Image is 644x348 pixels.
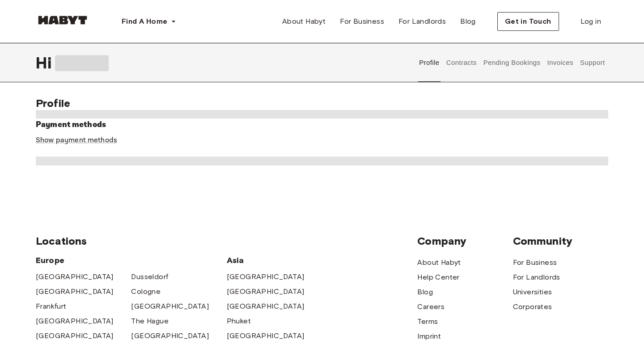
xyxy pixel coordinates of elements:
[416,43,608,82] div: user profile tabs
[391,13,453,30] a: For Landlords
[36,53,55,72] span: Hi
[417,272,459,283] a: Help Center
[227,331,305,341] a: [GEOGRAPHIC_DATA]
[36,301,67,312] a: Frankfurt
[418,43,441,82] button: Profile
[227,255,322,266] span: Asia
[417,301,445,312] a: Careers
[114,13,183,30] button: Find A Home
[227,286,305,297] a: [GEOGRAPHIC_DATA]
[513,272,560,283] a: For Landlords
[546,43,574,82] button: Invoices
[573,13,608,30] a: Log in
[131,316,169,327] a: The Hague
[579,43,606,82] button: Support
[275,13,333,30] a: About Habyt
[36,97,70,110] span: Profile
[131,301,209,312] a: [GEOGRAPHIC_DATA]
[227,301,305,312] a: [GEOGRAPHIC_DATA]
[36,136,117,145] a: Show payment methods
[36,272,114,282] a: [GEOGRAPHIC_DATA]
[227,316,251,327] a: Phuket
[36,286,114,297] a: [GEOGRAPHIC_DATA]
[460,16,476,27] span: Blog
[513,287,552,297] a: Universities
[513,234,608,248] span: Community
[398,16,446,27] span: For Landlords
[36,16,89,25] img: Habyt
[417,331,441,342] a: Imprint
[417,287,433,297] a: Blog
[580,16,601,27] span: Log in
[227,272,305,282] a: [GEOGRAPHIC_DATA]
[131,286,161,297] a: Cologne
[445,43,478,82] button: Contracts
[131,331,209,341] a: [GEOGRAPHIC_DATA]
[513,301,552,312] a: Corporates
[497,12,559,31] button: Get in Touch
[36,331,114,341] a: [GEOGRAPHIC_DATA]
[417,257,461,268] a: About Habyt
[36,234,417,248] span: Locations
[513,257,557,268] a: For Business
[122,16,167,27] span: Find A Home
[282,16,326,27] span: About Habyt
[36,255,227,266] span: Europe
[417,316,438,327] a: Terms
[505,16,551,27] span: Get in Touch
[36,316,114,327] a: [GEOGRAPHIC_DATA]
[333,13,391,30] a: For Business
[453,13,483,30] a: Blog
[482,43,542,82] button: Pending Bookings
[36,119,608,131] h6: Payment methods
[340,16,384,27] span: For Business
[131,272,168,282] a: Dusseldorf
[417,234,513,248] span: Company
